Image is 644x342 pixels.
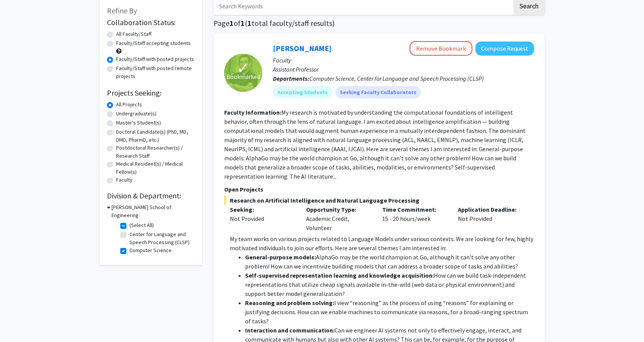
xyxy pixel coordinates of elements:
div: Academic Credit, Volunteer [300,205,376,232]
button: Compose Request to Daniel Khashabi [475,42,534,56]
div: Not Provided [452,205,528,232]
p: Application Deadline: [458,205,523,214]
h2: Division & Department: [107,191,194,200]
span: Computer Science, Center for Language and Speech Processing (CLSP) [309,75,484,82]
iframe: Chat [6,308,32,336]
p: Seeking: [230,205,295,214]
h2: Collaboration Status: [107,18,194,27]
mat-chip: Seeking Faculty Collaborators [335,86,421,98]
p: Opportunity Type: [306,205,371,214]
label: Medical Resident(s) / Medical Fellow(s) [116,160,194,176]
a: [PERSON_NAME] [273,43,332,53]
label: All Faculty/Staff [116,30,151,38]
h3: [PERSON_NAME] School of Engineering [112,203,194,219]
label: Faculty/Staff with posted remote projects [116,64,194,80]
span: ✓ [237,64,250,72]
h2: Projects Seeking: [107,88,194,97]
h1: Page of ( total faculty/staff results) [214,19,545,28]
p: Assistant Professor [273,65,534,74]
label: Faculty [116,176,132,184]
button: Remove Bookmark [410,41,472,56]
label: Center for Language and Speech Processing (CLSP) [129,230,193,246]
p: Faculty [273,56,534,65]
label: Faculty/Staff accepting students [116,39,191,47]
li: AlphaGo may be the world champion at Go, although it can't solve any other problem! How can we in... [245,253,534,271]
span: 1 [230,18,234,28]
mat-chip: Accepting Students [273,86,332,98]
fg-read-more: My research is motivated by understanding the computational foundations of intelligent behavior, ... [224,109,526,180]
strong: Interaction and communication: [245,326,335,334]
p: Time Commitment: [382,205,447,214]
span: 1 [241,18,245,28]
label: Undergraduate(s) [116,110,156,118]
p: Open Projects [224,185,534,194]
label: Master's Student(s) [116,119,161,127]
label: Doctoral Candidate(s) (PhD, MD, DMD, PharmD, etc.) [116,128,194,144]
strong: Self-supervised representation learning and knowledge acquisition: [245,272,434,279]
span: Bookmarked [226,72,260,81]
label: Postdoctoral Researcher(s) / Research Staff [116,144,194,160]
label: Computer Science [129,246,172,254]
div: 15 - 20 hours/week [376,205,453,232]
span: Research on Artificial Intelligence and Natural Language Processing [224,196,534,205]
label: Faculty/Staff with posted projects [116,55,194,63]
b: Departments: [273,75,309,82]
strong: General-purpose models: [245,253,316,261]
b: Faculty Information: [224,109,281,116]
strong: Reasoning and problem solving: [245,299,334,307]
li: I view “reasoning” as the process of using “reasons” for explaining or justifying decisions. How ... [245,298,534,326]
p: My team works on various projects related to Language Models under various contexts. We are looki... [230,234,534,253]
span: Refine By [107,6,137,15]
label: (Select All) [129,221,154,229]
span: 1 [247,18,252,28]
label: All Projects [116,101,142,109]
li: How can we build task-independent representations that utilize cheap signals available in-the-wil... [245,271,534,298]
div: Not Provided [230,214,295,223]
